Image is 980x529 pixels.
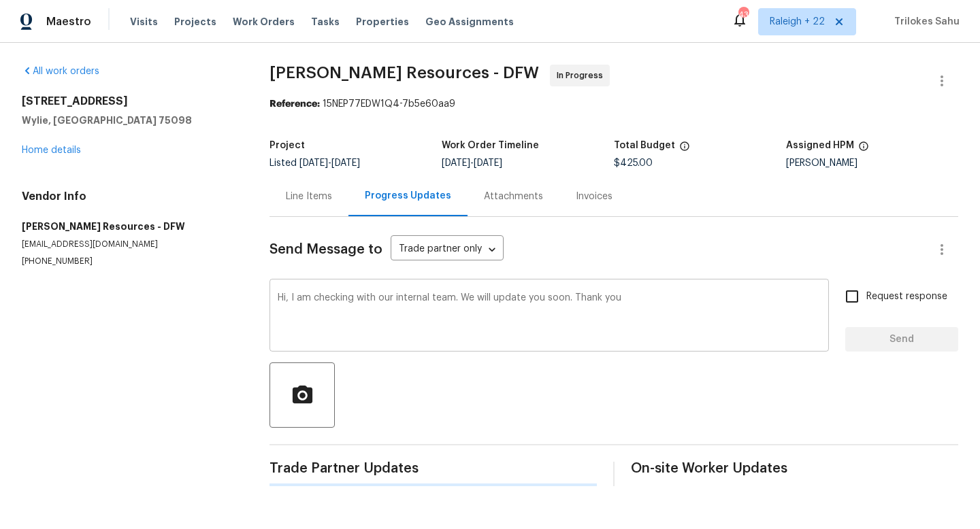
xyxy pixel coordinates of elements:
[442,158,470,168] span: [DATE]
[474,158,502,168] span: [DATE]
[786,158,958,168] div: [PERSON_NAME]
[269,243,382,256] span: Send Message to
[889,15,960,29] span: Trilokes Sahu
[22,67,99,76] a: All work orders
[425,15,514,29] span: Geo Assignments
[770,15,825,29] span: Raleigh + 22
[130,15,158,29] span: Visits
[738,8,748,22] div: 439
[278,293,821,341] textarea: Hi, I am checking with our internal team. We will update you soon. Thank you
[299,158,328,168] span: [DATE]
[22,190,237,203] h4: Vendor Info
[269,97,958,111] div: 15NEP77EDW1Q4-7b5e60aa9
[858,141,869,158] span: The hpm assigned to this work order.
[365,189,451,203] div: Progress Updates
[269,65,539,81] span: [PERSON_NAME] Resources - DFW
[22,256,237,267] p: [PHONE_NUMBER]
[786,141,854,150] h5: Assigned HPM
[269,141,305,150] h5: Project
[442,141,539,150] h5: Work Order Timeline
[356,15,409,29] span: Properties
[286,190,332,203] div: Line Items
[614,158,653,168] span: $425.00
[22,114,237,127] h5: Wylie, [GEOGRAPHIC_DATA] 75098
[557,69,608,82] span: In Progress
[22,95,237,108] h2: [STREET_ADDRESS]
[269,158,360,168] span: Listed
[46,15,91,29] span: Maestro
[442,158,502,168] span: -
[22,220,237,233] h5: [PERSON_NAME] Resources - DFW
[22,239,237,250] p: [EMAIL_ADDRESS][DOMAIN_NAME]
[299,158,360,168] span: -
[311,17,340,27] span: Tasks
[391,239,504,261] div: Trade partner only
[331,158,360,168] span: [DATE]
[269,99,320,109] b: Reference:
[866,290,947,304] span: Request response
[679,141,690,158] span: The total cost of line items that have been proposed by Opendoor. This sum includes line items th...
[631,462,958,475] span: On-site Worker Updates
[233,15,295,29] span: Work Orders
[174,15,216,29] span: Projects
[484,190,543,203] div: Attachments
[22,146,81,155] a: Home details
[269,462,597,475] span: Trade Partner Updates
[614,141,675,150] h5: Total Budget
[576,190,612,203] div: Invoices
